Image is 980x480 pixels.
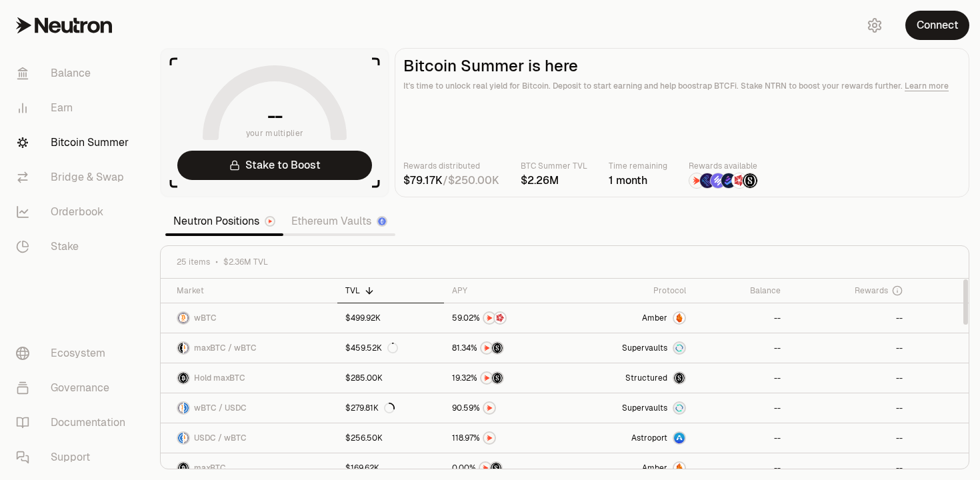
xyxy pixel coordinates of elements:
[5,229,144,264] a: Stake
[694,423,789,453] a: --
[622,343,667,353] span: Supervaults
[855,285,888,296] span: Rewards
[711,173,725,188] img: Solv Points
[609,159,667,173] p: Time remaining
[905,11,969,40] button: Connect
[194,433,247,443] span: USDC / wBTC
[491,463,501,473] img: Structured Points
[194,313,217,323] span: wBTC
[5,56,144,91] a: Balance
[521,159,587,173] p: BTC Summer TVL
[194,403,247,413] span: wBTC / USDC
[194,373,245,383] span: Hold maxBTC
[337,333,444,363] a: $459.52K
[184,403,189,413] img: USDC Logo
[403,79,961,93] p: It's time to unlock real yield for Bitcoin. Deposit to start earning and help boostrap BTCFi. Sta...
[165,208,283,235] a: Neutron Positions
[789,303,911,333] a: --
[337,393,444,423] a: $279.81K
[184,343,189,353] img: wBTC Logo
[337,363,444,393] a: $285.00K
[178,403,183,413] img: wBTC Logo
[5,195,144,229] a: Orderbook
[345,433,383,443] div: $256.50K
[732,173,747,188] img: Mars Fragments
[403,159,499,173] p: Rewards distributed
[609,173,667,189] div: 1 month
[403,173,499,189] div: /
[161,333,337,363] a: maxBTC LogowBTC LogomaxBTC / wBTC
[570,393,694,423] a: SupervaultsSupervaults
[283,208,395,235] a: Ethereum Vaults
[178,313,189,323] img: wBTC Logo
[345,343,398,353] div: $459.52K
[642,313,667,323] span: Amber
[161,363,337,393] a: maxBTC LogoHold maxBTC
[484,403,495,413] img: NTRN
[345,463,379,473] div: $169.62K
[178,343,183,353] img: maxBTC Logo
[570,303,694,333] a: AmberAmber
[246,127,304,140] span: your multiplier
[721,173,736,188] img: Bedrock Diamonds
[484,313,495,323] img: NTRN
[184,433,189,443] img: wBTC Logo
[570,363,694,393] a: StructuredmaxBTC
[5,371,144,405] a: Governance
[161,303,337,333] a: wBTC LogowBTC
[337,303,444,333] a: $499.92K
[689,173,704,188] img: NTRN
[161,423,337,453] a: USDC LogowBTC LogoUSDC / wBTC
[674,373,685,383] img: maxBTC
[694,393,789,423] a: --
[674,313,685,323] img: Amber
[266,217,274,225] img: Neutron Logo
[578,285,686,296] div: Protocol
[5,91,144,125] a: Earn
[689,159,758,173] p: Rewards available
[570,333,694,363] a: SupervaultsSupervaults
[194,343,257,353] span: maxBTC / wBTC
[789,423,911,453] a: --
[177,285,329,296] div: Market
[5,405,144,440] a: Documentation
[492,343,503,353] img: Structured Points
[625,373,667,383] span: Structured
[905,81,949,91] a: Learn more
[495,313,505,323] img: Mars Fragments
[194,463,226,473] span: maxBTC
[481,373,492,383] img: NTRN
[789,333,911,363] a: --
[674,403,685,413] img: Supervaults
[444,393,570,423] a: NTRN
[743,173,757,188] img: Structured Points
[337,423,444,453] a: $256.50K
[702,285,781,296] div: Balance
[177,151,372,180] a: Stake to Boost
[178,433,183,443] img: USDC Logo
[452,311,562,325] button: NTRNMars Fragments
[452,401,562,415] button: NTRN
[694,303,789,333] a: --
[789,393,911,423] a: --
[452,431,562,445] button: NTRN
[5,125,144,160] a: Bitcoin Summer
[674,463,685,473] img: Amber
[378,217,386,225] img: Ethereum Logo
[444,333,570,363] a: NTRNStructured Points
[178,373,189,383] img: maxBTC Logo
[481,343,492,353] img: NTRN
[444,363,570,393] a: NTRNStructured Points
[403,57,961,75] h2: Bitcoin Summer is here
[267,105,283,127] h1: --
[452,461,562,475] button: NTRNStructured Points
[452,371,562,385] button: NTRNStructured Points
[345,313,381,323] div: $499.92K
[484,433,495,443] img: NTRN
[5,160,144,195] a: Bridge & Swap
[177,257,210,267] span: 25 items
[642,463,667,473] span: Amber
[444,423,570,453] a: NTRN
[444,303,570,333] a: NTRNMars Fragments
[452,341,562,355] button: NTRNStructured Points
